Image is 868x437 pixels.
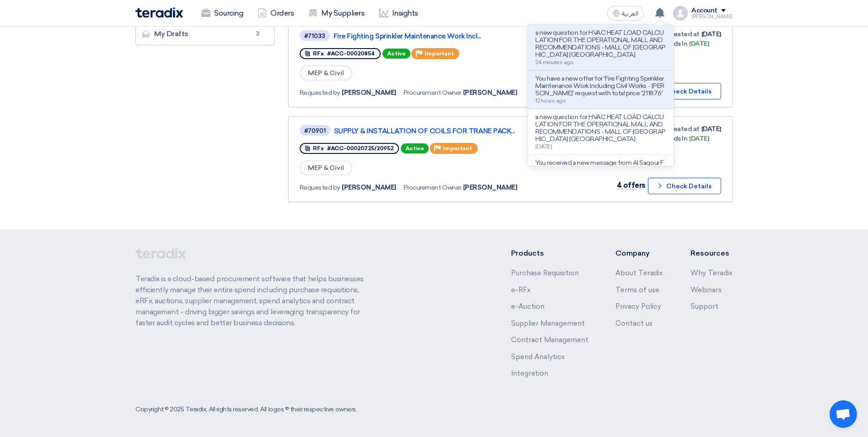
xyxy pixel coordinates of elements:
[666,29,700,39] span: Created at
[690,302,718,311] a: Support
[404,88,461,98] span: Procurement Owner
[535,59,573,66] span: 24 minutes ago
[511,319,585,328] a: Supplier Management
[535,98,566,104] span: 12 hours ago
[401,143,429,153] span: Active
[135,7,183,18] img: Teradix logo
[327,50,375,57] span: #ACC-00020854
[135,404,357,414] div: Copyright © 2025 Teradix, All rights reserved. All logos © their respective owners.
[615,319,652,328] a: Contact us
[535,143,552,150] span: [DATE]
[535,159,666,196] p: You received a new message from Al Saqour Factory for Condenser Industries Co regarding your SUPP...
[622,11,638,17] span: العربية
[666,134,688,143] span: Ends In
[511,269,579,277] a: Purchase Requisition
[250,3,301,23] a: Orders
[615,248,663,259] li: Company
[511,336,588,344] a: Contract Management
[511,248,588,259] li: Products
[511,302,545,311] a: e-Auction
[327,145,394,152] span: #ACC-00020725/20952
[653,134,709,143] div: [DATE]
[535,75,666,97] p: You have a new offer for 'Fire Fighting Sprinkler Maintenance Work Including Civil Works - [PERSO...
[463,183,518,192] span: [PERSON_NAME]
[135,273,374,328] p: Teradix is a cloud-based procurement software that helps businesses efficiently manage their enti...
[648,83,721,99] button: Check Details
[653,29,721,39] div: [DATE]
[690,286,722,294] a: Webinars
[304,128,326,134] div: #70901
[535,29,666,59] p: a new question for HVAC HEAT LOAD CALCULATION FOR THE OPERATIONAL MALL AND RECOMMENDATIONS - MALL...
[615,269,663,277] a: About Teradix
[666,39,688,49] span: Ends In
[691,7,717,15] div: Account
[463,88,518,98] span: [PERSON_NAME]
[535,114,666,143] p: a new question for HVAC HEAT LOAD CALCULATION FOR THE OPERATIONAL MALL AND RECOMMENDATIONS - MALL...
[300,183,340,192] span: Requested by
[252,29,263,38] span: 3
[615,302,661,311] a: Privacy Policy
[443,145,472,152] span: Important
[690,248,733,259] li: Resources
[301,3,372,23] a: My Suppliers
[342,183,396,192] span: [PERSON_NAME]
[383,49,410,59] span: Active
[404,183,461,192] span: Procurement Owner
[511,369,548,377] a: Integration
[615,286,659,294] a: Terms of use
[300,88,340,98] span: Requested by
[135,22,275,45] a: My Drafts3
[607,6,644,21] button: العربية
[511,353,565,361] a: Spend Analytics
[690,269,733,277] a: Why Teradix
[300,66,352,81] span: MEP & Civil
[425,50,454,57] span: Important
[334,32,562,40] a: Fire Fighting Sprinkler Maintenance Work Incl...
[691,14,733,19] div: [PERSON_NAME]
[313,50,324,57] span: RFx
[194,3,250,23] a: Sourcing
[511,286,531,294] a: e-RFx
[342,88,396,98] span: [PERSON_NAME]
[313,145,324,152] span: RFx
[830,400,857,428] a: Open chat
[372,3,426,23] a: Insights
[653,39,709,49] div: [DATE]
[300,160,352,175] span: MEP & Civil
[334,127,563,135] a: SUPPLY & INSTALLATION OF COILS FOR TRANE PACK...
[617,181,646,190] span: 4 offers
[673,6,688,21] img: profile_test.png
[653,124,721,134] div: [DATE]
[648,178,721,194] button: Check Details
[666,124,700,134] span: Created at
[304,33,325,39] div: #71033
